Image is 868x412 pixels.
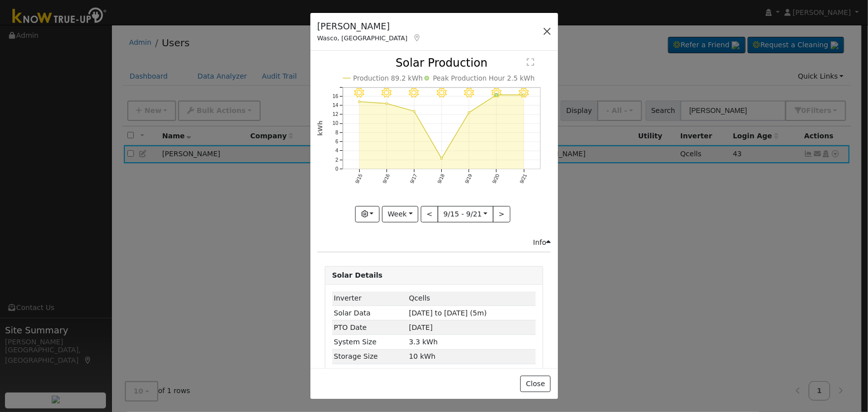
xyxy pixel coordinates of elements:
text:  [527,58,534,67]
text: 9/16 [382,173,391,185]
circle: onclick="" [468,112,470,114]
button: > [493,206,510,223]
td: Solar Data [332,306,407,320]
text: 12 [332,112,338,117]
text: 9/21 [519,173,528,185]
circle: onclick="" [523,94,525,96]
text: 14 [332,103,338,108]
i: 9/17 - Clear [409,88,419,98]
circle: onclick="" [413,110,415,112]
td: System Size [332,335,407,349]
text: 9/18 [437,173,446,185]
circle: onclick="" [358,101,360,103]
button: Week [382,206,418,223]
text: 6 [335,139,338,145]
circle: onclick="" [495,94,498,97]
button: Close [520,376,551,393]
text: 0 [335,167,338,172]
text: Peak Production Hour 2.5 kWh [433,75,535,83]
span: [DATE] to [DATE] (5m) [409,309,486,317]
button: < [421,206,438,223]
span: Wasco, [GEOGRAPHIC_DATA] [317,34,408,42]
td: PTO Date [332,320,407,335]
a: Map [412,34,421,42]
h5: [PERSON_NAME] [317,20,421,33]
td: Storage Size [332,349,407,364]
circle: onclick="" [441,158,443,160]
circle: onclick="" [386,103,387,105]
text: 4 [335,148,338,154]
i: 9/16 - Clear [382,88,391,98]
span: [DATE] [409,323,433,331]
text: 9/15 [354,173,364,185]
text: 2 [335,157,338,163]
text: 10 [332,121,338,126]
span: 10 kWh [409,352,435,360]
i: 9/21 - MostlyClear [519,88,529,98]
i: 9/15 - Clear [354,88,364,98]
text: 16 [332,94,338,99]
i: 9/18 - Clear [437,88,447,98]
text: 9/20 [491,173,501,185]
span: ID: 1322, authorized: 05/30/25 [409,294,430,302]
text: Production 89.2 kWh [353,75,423,83]
strong: Solar Details [332,271,383,279]
button: 9/15 - 9/21 [438,206,493,223]
text: 9/19 [464,173,474,185]
td: Inverter [332,292,407,306]
i: 9/19 - MostlyClear [464,88,474,98]
i: 9/20 - MostlyClear [491,88,501,98]
span: 3.3 kWh [409,338,438,346]
text: 9/17 [409,173,418,185]
text: Solar Production [395,57,487,70]
text: kWh [317,121,324,136]
text: 8 [335,130,338,135]
div: Info [533,237,551,248]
